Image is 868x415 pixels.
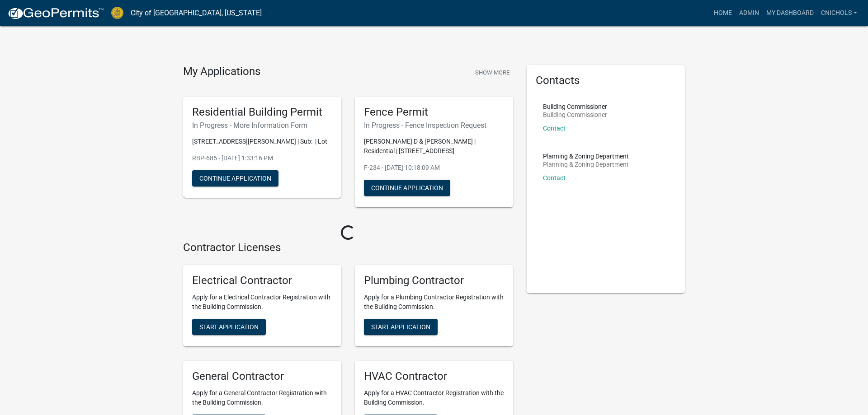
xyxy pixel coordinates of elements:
[364,121,504,130] h6: In Progress - Fence Inspection Request
[364,106,504,119] h5: Fence Permit
[472,65,513,80] button: Show More
[710,5,736,22] a: Home
[183,241,513,254] h4: Contractor Licenses
[192,274,332,287] h5: Electrical Contractor
[364,163,504,173] p: F-234 - [DATE] 10:18:09 AM
[543,174,566,182] a: Contact
[192,293,332,312] p: Apply for a Electrical Contractor Registration with the Building Commission.
[192,106,332,119] h5: Residential Building Permit
[192,154,332,163] p: RBP-685 - [DATE] 1:33:16 PM
[199,323,259,331] span: Start Application
[192,170,278,187] button: Continue Application
[817,5,861,22] a: cnichols
[543,161,629,168] p: Planning & Zoning Department
[364,293,504,312] p: Apply for a Plumbing Contractor Registration with the Building Commission.
[371,323,430,331] span: Start Application
[543,112,607,118] p: Building Commissioner
[364,388,504,407] p: Apply for a HVAC Contractor Registration with the Building Commission.
[543,125,566,132] a: Contact
[364,180,450,196] button: Continue Application
[536,74,676,87] h5: Contacts
[364,137,504,156] p: [PERSON_NAME] D & [PERSON_NAME] | Residential | [STREET_ADDRESS]
[111,7,123,19] img: City of Jeffersonville, Indiana
[183,65,260,79] h4: My Applications
[192,370,332,383] h5: General Contractor
[192,388,332,407] p: Apply for a General Contractor Registration with the Building Commission.
[364,274,504,287] h5: Plumbing Contractor
[131,5,262,21] a: City of [GEOGRAPHIC_DATA], [US_STATE]
[543,153,629,159] p: Planning & Zoning Department
[192,137,332,146] p: [STREET_ADDRESS][PERSON_NAME] | Sub: | Lot
[763,5,817,22] a: My Dashboard
[192,121,332,130] h6: In Progress - More Information Form
[543,103,607,110] p: Building Commissioner
[364,319,438,335] button: Start Application
[192,319,266,335] button: Start Application
[364,370,504,383] h5: HVAC Contractor
[736,5,763,22] a: Admin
